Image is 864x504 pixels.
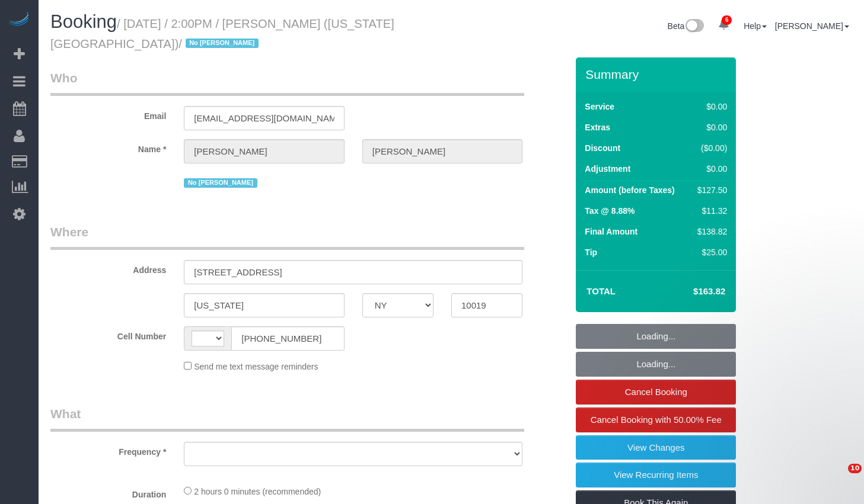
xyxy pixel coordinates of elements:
input: First Name [184,139,344,163]
label: Name * [42,139,175,155]
span: / [178,37,262,50]
div: $0.00 [693,101,727,113]
label: Tip [585,246,597,258]
div: $0.00 [693,121,727,133]
label: Extras [585,121,610,133]
div: $11.32 [693,205,727,217]
div: $127.50 [693,184,727,196]
span: 6 [722,15,732,25]
a: Cancel Booking [576,380,736,405]
div: $0.00 [693,163,727,175]
legend: Who [50,69,524,96]
label: Duration [42,484,175,500]
label: Cell Number [42,326,175,342]
a: View Recurring Items [576,463,736,487]
label: Amount (before Taxes) [585,184,674,196]
label: Final Amount [585,226,637,237]
span: 10 [848,464,862,473]
h3: Summary [585,68,730,81]
small: / [DATE] / 2:00PM / [PERSON_NAME] ([US_STATE][GEOGRAPHIC_DATA]) [50,17,394,50]
div: $138.82 [693,226,727,237]
a: 6 [712,12,735,38]
div: $25.00 [693,246,727,258]
span: Booking [50,11,117,32]
label: Frequency * [42,442,175,458]
a: [PERSON_NAME] [775,21,849,31]
a: Beta [668,21,704,31]
iframe: Intercom live chat [824,464,852,492]
label: Service [585,101,614,113]
h4: $163.82 [658,287,725,297]
label: Discount [585,142,620,154]
input: Last Name [362,139,522,163]
input: Cell Number [231,326,344,351]
img: Automaid Logo [7,12,31,28]
input: City [184,293,344,317]
a: Help [744,21,767,31]
a: Cancel Booking with 50.00% Fee [576,407,736,432]
span: No [PERSON_NAME] [186,38,259,48]
legend: Where [50,223,524,250]
label: Adjustment [585,163,630,175]
label: Tax @ 8.88% [585,205,635,217]
label: Email [42,106,175,122]
img: New interface [684,19,704,34]
legend: What [50,405,524,432]
input: Zip Code [451,293,522,317]
span: Cancel Booking with 50.00% Fee [591,415,722,425]
span: 2 hours 0 minutes (recommended) [194,487,321,496]
a: View Changes [576,435,736,460]
label: Address [42,260,175,276]
span: Send me text message reminders [194,362,318,371]
input: Email [184,106,344,130]
div: ($0.00) [693,142,727,154]
strong: Total [586,286,616,296]
span: No [PERSON_NAME] [184,178,257,188]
